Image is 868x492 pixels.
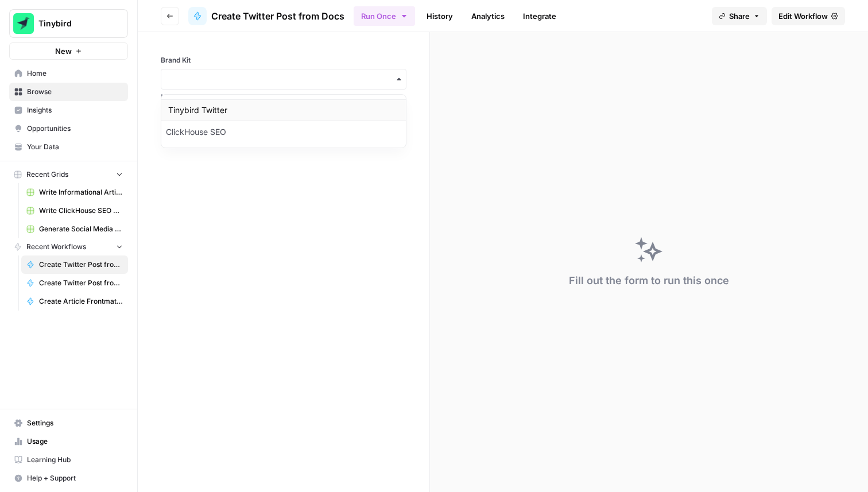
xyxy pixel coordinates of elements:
[9,138,128,156] a: Your Data
[27,436,123,447] span: Usage
[161,92,406,102] a: Manage Brand Kits
[161,99,406,121] div: Tinybird Twitter
[39,187,123,197] span: Write Informational Article
[27,123,123,134] span: Opportunities
[9,469,128,487] button: Help + Support
[27,418,123,428] span: Settings
[27,68,123,79] span: Home
[569,273,729,289] div: Fill out the form to run this once
[211,9,344,23] span: Create Twitter Post from Docs
[26,242,86,252] span: Recent Workflows
[9,166,128,183] button: Recent Grids
[39,278,123,288] span: Create Twitter Post from Blog
[27,142,123,152] span: Your Data
[21,183,128,202] a: Write Informational Article
[9,451,128,469] a: Learning Hub
[464,7,511,25] a: Analytics
[27,455,123,465] span: Learning Hub
[9,83,128,101] a: Browse
[420,7,460,25] a: History
[712,7,767,25] button: Share
[55,45,72,57] span: New
[516,7,563,25] a: Integrate
[21,220,128,238] a: Generate Social Media Posts
[354,6,415,26] button: Run Once
[39,206,123,216] span: Write ClickHouse SEO Article
[9,101,128,119] a: Insights
[26,169,68,180] span: Recent Grids
[9,238,128,255] button: Recent Workflows
[38,18,108,29] span: Tinybird
[39,259,123,270] span: Create Twitter Post from Docs
[161,121,406,143] div: ClickHouse SEO
[39,296,123,307] span: Create Article Frontmatter
[27,105,123,115] span: Insights
[9,414,128,432] a: Settings
[9,64,128,83] a: Home
[9,42,128,60] button: New
[27,87,123,97] span: Browse
[9,9,128,38] button: Workspace: Tinybird
[21,292,128,311] a: Create Article Frontmatter
[778,10,828,22] span: Edit Workflow
[13,13,34,34] img: Tinybird Logo
[21,202,128,220] a: Write ClickHouse SEO Article
[9,432,128,451] a: Usage
[9,119,128,138] a: Opportunities
[21,274,128,292] a: Create Twitter Post from Blog
[772,7,845,25] a: Edit Workflow
[729,10,750,22] span: Share
[27,473,123,483] span: Help + Support
[188,7,344,25] a: Create Twitter Post from Docs
[161,55,406,65] label: Brand Kit
[21,255,128,274] a: Create Twitter Post from Docs
[39,224,123,234] span: Generate Social Media Posts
